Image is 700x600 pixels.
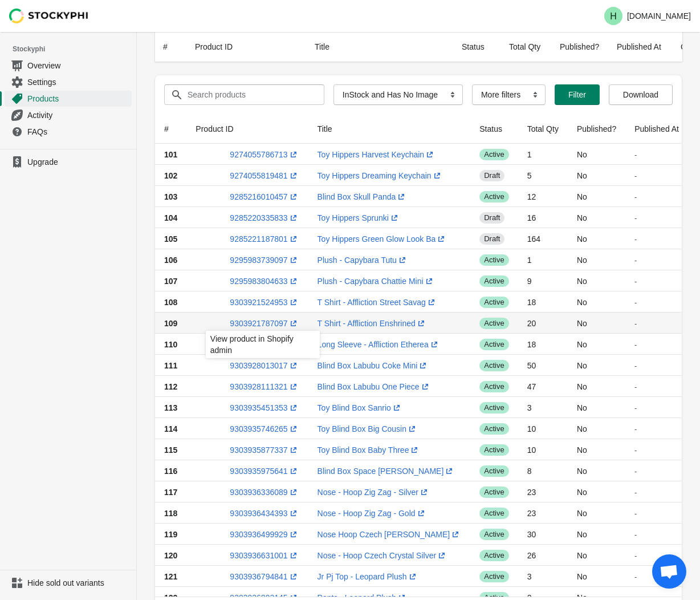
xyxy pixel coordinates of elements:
[518,228,568,249] td: 164
[230,424,299,433] a: 9303935746265(opens a new window)
[479,529,508,540] span: active
[568,566,625,587] td: No
[568,165,625,186] td: No
[518,249,568,270] td: 1
[518,481,568,502] td: 23
[634,383,637,390] small: -
[318,445,421,455] a: Toy Blind Box Baby Three(opens a new window)
[568,334,625,355] td: No
[318,213,400,222] a: Toy Hippers Sprunki(opens a new window)
[600,5,695,27] button: Avatar with initials H[DOMAIN_NAME]
[518,502,568,524] td: 23
[479,360,508,371] span: active
[308,114,471,144] th: Title
[230,277,299,286] a: 9295983804633(opens a new window)
[164,256,177,265] span: 106
[479,191,508,202] span: active
[609,84,673,105] button: Download
[5,90,132,107] a: Products
[318,298,437,307] a: T Shirt - Affliction Street Savag(opens a new window)
[5,74,132,90] a: Settings
[5,107,132,123] a: Activity
[634,172,637,179] small: -
[230,572,299,581] a: 9303936794841(opens a new window)
[568,481,625,502] td: No
[27,60,129,71] span: Overview
[230,361,299,370] a: 9303928013017(opens a new window)
[318,382,431,391] a: Blind Box Labubu One Piece(opens a new window)
[479,381,508,392] span: active
[479,233,504,245] span: draft
[318,234,447,244] a: Toy Hippers Green Glow Look Ba(opens a new window)
[5,154,132,170] a: Upgrade
[555,84,600,105] button: Filter
[568,207,625,228] td: No
[568,186,625,207] td: No
[568,460,625,481] td: No
[479,508,508,519] span: active
[318,509,427,518] a: Nose - Hoop Zig Zag - Gold(opens a new window)
[479,170,504,181] span: draft
[518,165,568,186] td: 5
[518,566,568,587] td: 3
[13,43,136,55] span: Stockyphi
[568,270,625,291] td: No
[318,551,448,560] a: Nose - Hoop Czech Crystal Silver(opens a new window)
[164,382,177,391] span: 112
[634,277,637,285] small: -
[479,275,508,287] span: active
[230,509,299,518] a: 9303936434393(opens a new window)
[634,425,637,432] small: -
[230,298,299,307] a: 9303921524953(opens a new window)
[518,313,568,334] td: 20
[634,235,637,242] small: -
[164,234,177,244] span: 105
[27,93,129,104] span: Products
[627,11,691,21] p: [DOMAIN_NAME]
[568,439,625,460] td: No
[5,57,132,74] a: Overview
[318,424,418,433] a: Toy Blind Box Big Cousin(opens a new window)
[230,488,299,497] a: 9303936336089(opens a new window)
[634,319,637,327] small: -
[230,382,299,391] a: 9303928111321(opens a new window)
[604,7,622,25] span: Avatar with initials H
[568,376,625,397] td: No
[634,256,637,263] small: -
[518,439,568,460] td: 10
[318,277,435,286] a: Plush - Capybara Chattie Mini(opens a new window)
[318,319,427,328] a: T Shirt - Affliction Enshrined(opens a new window)
[164,467,177,476] span: 116
[568,228,625,249] td: No
[479,465,508,477] span: active
[318,150,436,159] a: Toy Hippers Harvest Keychain(opens a new window)
[164,530,177,539] span: 119
[164,509,177,518] span: 118
[479,444,508,456] span: active
[164,403,177,412] span: 113
[623,90,658,99] span: Download
[568,355,625,376] td: No
[610,11,617,21] text: H
[634,467,637,475] small: -
[318,171,443,180] a: Toy Hippers Dreaming Keychain(opens a new window)
[230,213,299,222] a: 9285220335833(opens a new window)
[27,577,129,589] span: Hide sold out variants
[230,319,299,328] a: 9303921787097(opens a new window)
[518,397,568,418] td: 3
[164,572,177,581] span: 121
[230,403,299,412] a: 9303935451353(opens a new window)
[568,114,625,144] th: Published?
[164,298,177,307] span: 108
[568,397,625,418] td: No
[27,76,129,88] span: Settings
[318,403,402,412] a: Toy Blind Box Sanrio(opens a new window)
[568,144,625,165] td: No
[518,186,568,207] td: 12
[186,114,308,144] th: Product ID
[518,270,568,291] td: 9
[187,84,304,105] input: Search products
[164,171,177,180] span: 102
[479,423,508,435] span: active
[518,460,568,481] td: 8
